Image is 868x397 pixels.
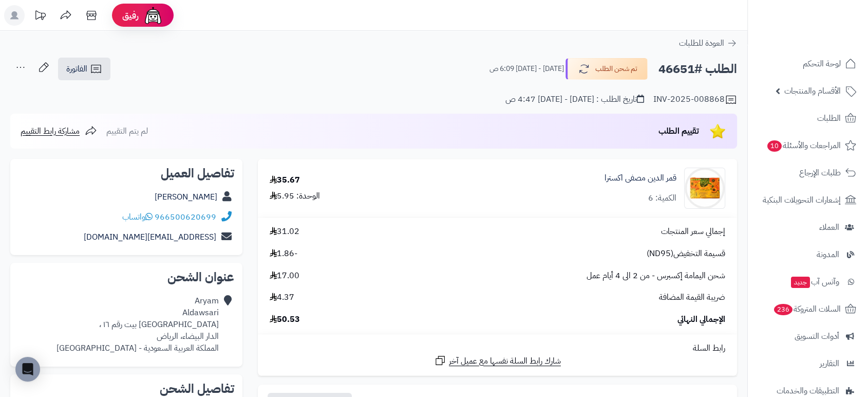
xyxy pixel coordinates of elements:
[790,275,839,289] span: وآتس آب
[489,64,564,74] small: [DATE] - [DATE] 6:09 ص
[754,133,862,158] a: المراجعات والأسئلة10
[658,59,737,80] h2: الطلب #46651
[155,191,217,203] a: [PERSON_NAME]
[270,292,294,303] span: 4.37
[773,302,841,316] span: السلات المتروكة
[21,125,80,137] span: مشاركة رابط التقييم
[658,125,699,137] span: تقييم الطلب
[58,58,110,80] a: الفاتورة
[587,270,725,282] span: شحن اليمامة إكسبرس - من 2 الى 4 أيام عمل
[754,188,862,212] a: إشعارات التحويلات البنكية
[565,58,648,80] button: تم شحن الطلب
[21,125,97,137] a: مشاركة رابط التقييم
[18,167,234,179] h2: تفاصيل العميل
[798,28,858,49] img: logo-2.png
[679,37,737,49] a: العودة للطلبات
[122,211,153,223] a: واتساب
[647,248,725,260] span: قسيمة التخفيض(ND95)
[122,9,139,22] span: رفيق
[155,211,216,223] a: 966500620699
[817,247,839,262] span: المدونة
[774,304,792,315] span: 236
[817,111,841,125] span: الطلبات
[106,125,148,137] span: لم يتم التقييم
[754,297,862,321] a: السلات المتروكة236
[677,314,725,326] span: الإجمالي النهائي
[763,193,841,207] span: إشعارات التحويلات البنكية
[18,271,234,283] h2: عنوان الشحن
[754,51,862,76] a: لوحة التحكم
[754,324,862,349] a: أدوات التسويق
[661,226,725,238] span: إجمالي سعر المنتجات
[27,5,53,28] a: تحديثات المنصة
[605,172,676,184] a: قمر الدين مصفى اكسترا
[799,166,841,180] span: طلبات الإرجاع
[270,270,299,282] span: 17.00
[270,226,299,238] span: 31.02
[795,329,839,344] span: أدوات التسويق
[679,37,724,49] span: العودة للطلبات
[754,106,862,131] a: الطلبات
[18,383,234,395] h2: تفاصيل الشحن
[803,57,841,71] span: لوحة التحكم
[754,351,862,376] a: التقارير
[659,292,725,303] span: ضريبة القيمة المضافة
[784,84,841,98] span: الأقسام والمنتجات
[449,355,561,367] span: شارك رابط السلة نفسها مع عميل آخر
[434,354,561,367] a: شارك رابط السلة نفسها مع عميل آخر
[505,94,644,105] div: تاريخ الطلب : [DATE] - [DATE] 4:47 ص
[15,357,40,382] div: Open Intercom Messenger
[143,5,163,26] img: ai-face.png
[754,242,862,267] a: المدونة
[66,63,87,75] span: الفاتورة
[653,94,737,106] div: INV-2025-008868
[754,215,862,240] a: العملاء
[270,248,297,260] span: -1.86
[262,342,733,354] div: رابط السلة
[766,138,841,153] span: المراجعات والأسئلة
[56,295,219,354] div: Aryam Aldawsari [GEOGRAPHIC_DATA] بيت رقم ١٦ ، الدار البيضاء، الرياض المملكة العربية السعودية - [...
[270,190,320,202] div: الوحدة: 5.95
[84,231,216,243] a: [EMAIL_ADDRESS][DOMAIN_NAME]
[791,277,810,288] span: جديد
[754,160,862,185] a: طلبات الإرجاع
[270,314,300,326] span: 50.53
[685,168,725,209] img: 1742031693-Qamar%20Aldeen%20v02-90x90.jpg
[819,220,839,234] span: العملاء
[270,174,300,186] div: 35.67
[754,269,862,294] a: وآتس آبجديد
[648,192,676,204] div: الكمية: 6
[820,356,839,371] span: التقارير
[767,140,782,152] span: 10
